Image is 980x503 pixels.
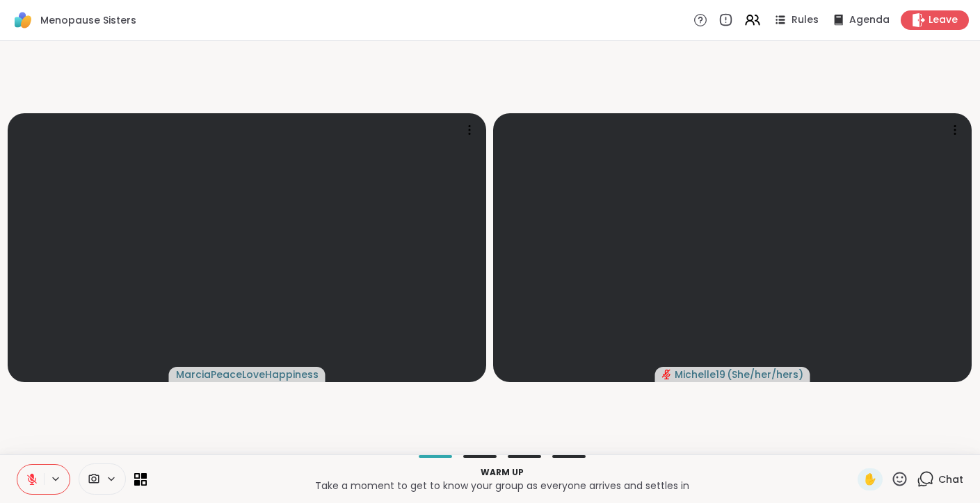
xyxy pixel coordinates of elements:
[863,471,877,488] span: ✋
[929,13,958,27] span: Leave
[155,466,849,479] p: Warm up
[662,370,672,379] span: audio-muted
[11,8,35,32] img: ShareWell Logomark
[675,368,725,381] span: Michelle19
[849,13,890,27] span: Agenda
[938,472,963,486] span: Chat
[40,13,136,27] span: Menopause Sisters
[727,368,803,381] span: ( She/her/hers )
[176,368,319,381] span: MarciaPeaceLoveHappiness
[792,13,819,27] span: Rules
[155,479,849,493] p: Take a moment to get to know your group as everyone arrives and settles in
